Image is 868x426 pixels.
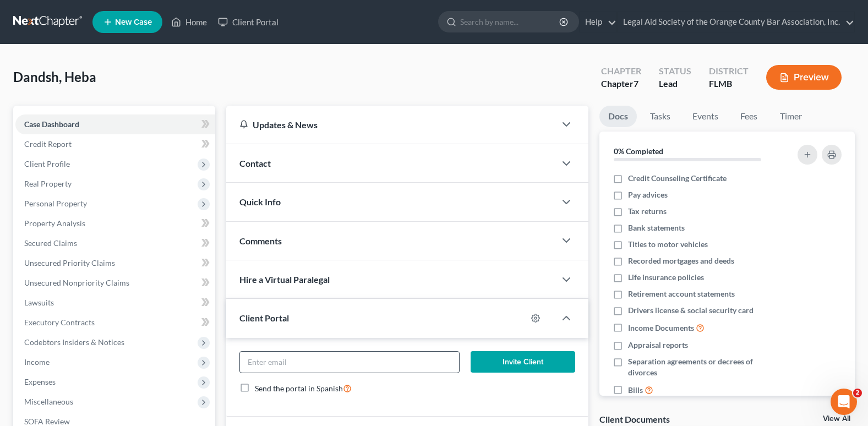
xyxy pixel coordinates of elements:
[15,114,215,134] a: Case Dashboard
[166,12,212,32] a: Home
[659,78,691,90] div: Lead
[628,189,668,200] span: Pay advices
[24,238,77,248] span: Secured Claims
[771,106,811,127] a: Timer
[709,78,749,90] div: FLMB
[628,173,727,184] span: Credit Counseling Certificate
[853,389,862,397] span: 2
[115,18,152,26] span: New Case
[24,139,72,149] span: Credit Report
[831,389,857,415] iframe: Intercom live chat
[15,253,215,273] a: Unsecured Priority Claims
[823,415,850,423] a: View All
[628,385,643,396] span: Bills
[239,158,271,168] span: Contact
[15,293,215,313] a: Lawsuits
[709,65,749,78] div: District
[601,78,641,90] div: Chapter
[641,106,679,127] a: Tasks
[24,298,54,307] span: Lawsuits
[580,12,616,32] a: Help
[24,377,56,386] span: Expenses
[24,258,115,267] span: Unsecured Priority Claims
[628,356,782,378] span: Separation agreements or decrees of divorces
[15,313,215,332] a: Executory Contracts
[766,65,842,90] button: Preview
[659,65,691,78] div: Status
[15,273,215,293] a: Unsecured Nonpriority Claims
[628,255,734,266] span: Recorded mortgages and deeds
[684,106,727,127] a: Events
[628,288,735,299] span: Retirement account statements
[628,272,704,283] span: Life insurance policies
[24,397,73,406] span: Miscellaneous
[240,352,459,373] input: Enter email
[24,357,50,367] span: Income
[239,274,330,285] span: Hire a Virtual Paralegal
[15,134,215,154] a: Credit Report
[24,278,129,287] span: Unsecured Nonpriority Claims
[628,323,694,334] span: Income Documents
[24,219,85,228] span: Property Analysis
[628,239,708,250] span: Titles to motor vehicles
[471,351,575,373] button: Invite Client
[628,340,688,351] span: Appraisal reports
[24,318,95,327] span: Executory Contracts
[628,222,685,233] span: Bank statements
[24,417,70,426] span: SOFA Review
[628,206,667,217] span: Tax returns
[24,159,70,168] span: Client Profile
[15,233,215,253] a: Secured Claims
[599,106,637,127] a: Docs
[24,119,79,129] span: Case Dashboard
[628,305,754,316] span: Drivers license & social security card
[614,146,663,156] strong: 0% Completed
[239,313,289,323] span: Client Portal
[13,69,96,85] span: Dandsh, Heba
[212,12,284,32] a: Client Portal
[460,12,561,32] input: Search by name...
[24,199,87,208] span: Personal Property
[634,78,638,89] span: 7
[24,179,72,188] span: Real Property
[599,413,670,425] div: Client Documents
[24,337,124,347] span: Codebtors Insiders & Notices
[239,196,281,207] span: Quick Info
[618,12,854,32] a: Legal Aid Society of the Orange County Bar Association, Inc.
[239,236,282,246] span: Comments
[239,119,542,130] div: Updates & News
[15,214,215,233] a: Property Analysis
[731,106,767,127] a: Fees
[255,384,343,393] span: Send the portal in Spanish
[601,65,641,78] div: Chapter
